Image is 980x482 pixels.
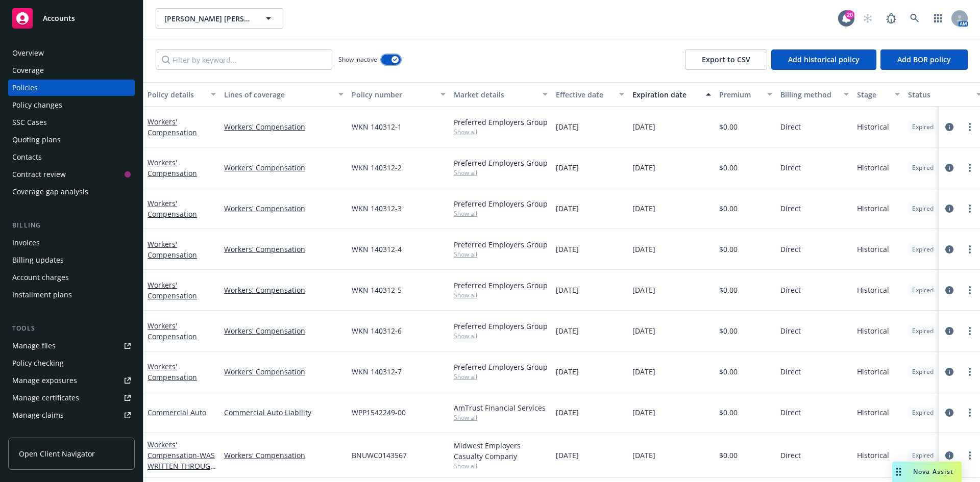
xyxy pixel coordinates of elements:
[8,355,135,371] a: Policy checking
[556,366,579,377] span: [DATE]
[12,62,44,79] div: Coverage
[780,121,801,132] span: Direct
[156,8,283,29] button: [PERSON_NAME] [PERSON_NAME] & Associates, Inc.
[8,114,135,131] a: SSC Cases
[12,407,64,423] div: Manage claims
[148,198,197,219] a: Workers' Compensation
[857,325,889,336] span: Historical
[12,184,88,200] div: Coverage gap analysis
[148,321,197,341] a: Workers' Compensation
[8,287,135,303] a: Installment plans
[964,325,976,337] a: more
[632,121,655,132] span: [DATE]
[943,121,955,133] a: circleInformation
[454,117,548,128] div: Preferred Employers Group
[776,82,853,107] button: Billing method
[8,235,135,251] a: Invoices
[556,325,579,336] span: [DATE]
[964,366,976,378] a: more
[857,285,889,295] span: Historical
[943,325,955,337] a: circleInformation
[556,89,613,100] div: Effective date
[8,132,135,148] a: Quoting plans
[8,4,135,33] a: Accounts
[943,202,955,215] a: circleInformation
[12,252,64,268] div: Billing updates
[224,407,344,418] a: Commercial Auto Liability
[454,280,548,291] div: Preferred Employers Group
[454,291,548,299] span: Show all
[8,372,135,389] span: Manage exposures
[780,162,801,173] span: Direct
[912,408,934,417] span: Expired
[897,55,951,64] span: Add BOR policy
[943,162,955,174] a: circleInformation
[913,467,953,476] span: Nova Assist
[224,244,344,255] a: Workers' Compensation
[943,284,955,296] a: circleInformation
[12,235,40,251] div: Invoices
[352,366,402,377] span: WKN 140312-7
[8,166,135,183] a: Contract review
[719,407,738,418] span: $0.00
[352,285,402,295] span: WKN 140312-5
[12,149,42,165] div: Contacts
[685,49,767,70] button: Export to CSV
[715,82,776,107] button: Premium
[8,338,135,354] a: Manage files
[148,239,197,260] a: Workers' Compensation
[964,449,976,462] a: more
[556,407,579,418] span: [DATE]
[8,149,135,165] a: Contacts
[928,8,948,29] a: Switch app
[892,462,962,482] button: Nova Assist
[148,158,197,178] a: Workers' Compensation
[164,13,253,24] span: [PERSON_NAME] [PERSON_NAME] & Associates, Inc.
[352,121,402,132] span: WKN 140312-1
[881,8,901,29] a: Report a Bug
[454,440,548,462] div: Midwest Employers Casualty Company
[702,55,750,64] span: Export to CSV
[8,323,135,334] div: Tools
[632,325,655,336] span: [DATE]
[908,89,970,100] div: Status
[454,168,548,177] span: Show all
[556,450,579,461] span: [DATE]
[12,269,69,286] div: Account charges
[352,325,402,336] span: WKN 140312-6
[148,408,206,417] a: Commercial Auto
[857,121,889,132] span: Historical
[632,89,700,100] div: Expiration date
[224,203,344,214] a: Workers' Compensation
[780,244,801,255] span: Direct
[719,285,738,295] span: $0.00
[220,82,348,107] button: Lines of coverage
[632,366,655,377] span: [DATE]
[8,62,135,79] a: Coverage
[857,450,889,461] span: Historical
[857,244,889,255] span: Historical
[8,424,135,441] a: Manage BORs
[352,407,406,418] span: WPP1542249-00
[780,285,801,295] span: Direct
[719,121,738,132] span: $0.00
[632,285,655,295] span: [DATE]
[719,162,738,173] span: $0.00
[454,209,548,218] span: Show all
[224,325,344,336] a: Workers' Compensation
[780,325,801,336] span: Direct
[780,407,801,418] span: Direct
[8,269,135,286] a: Account charges
[454,198,548,209] div: Preferred Employers Group
[964,407,976,419] a: more
[912,451,934,460] span: Expired
[450,82,552,107] button: Market details
[556,203,579,214] span: [DATE]
[556,121,579,132] span: [DATE]
[719,366,738,377] span: $0.00
[454,462,548,470] span: Show all
[556,244,579,255] span: [DATE]
[788,55,860,64] span: Add historical policy
[857,366,889,377] span: Historical
[12,287,72,303] div: Installment plans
